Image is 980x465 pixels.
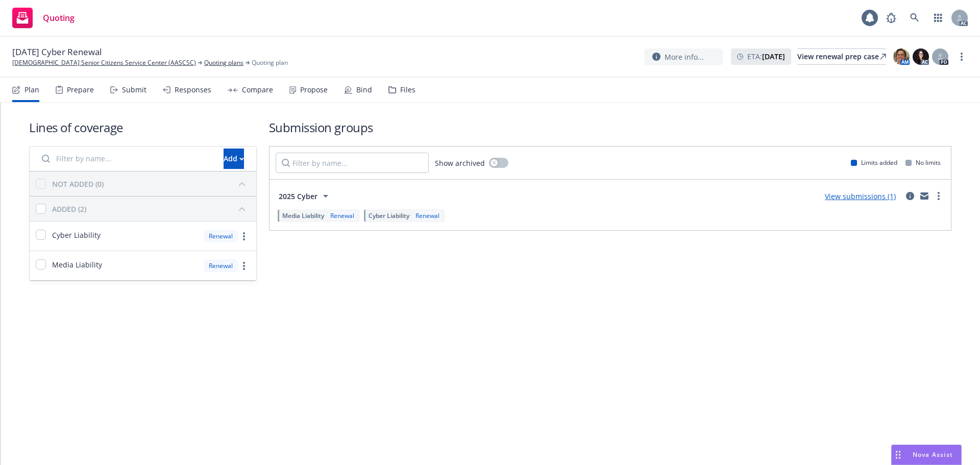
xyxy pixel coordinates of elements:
[762,52,785,61] strong: [DATE]
[913,450,953,459] span: Nova Assist
[52,230,101,240] span: Cyber Liability
[276,153,429,173] input: Filter by name...
[928,8,948,28] a: Switch app
[52,204,86,214] div: ADDED (2)
[224,149,244,169] button: Add
[400,86,415,94] div: Files
[67,86,94,94] div: Prepare
[269,119,951,136] h1: Submission groups
[955,51,968,63] a: more
[665,52,704,62] span: More info...
[891,445,962,465] button: Nova Assist
[300,86,328,94] div: Propose
[238,230,250,242] a: more
[52,179,104,189] div: NOT ADDED (0)
[413,211,442,220] div: Renewal
[435,158,485,168] span: Show archived
[238,260,250,272] a: more
[881,8,901,28] a: Report a Bug
[747,51,785,62] span: ETA :
[904,190,916,202] a: circleInformation
[933,190,945,202] a: more
[893,48,910,65] img: photo
[204,230,238,242] div: Renewal
[29,119,257,136] h1: Lines of coverage
[52,201,250,217] button: ADDED (2)
[175,86,211,94] div: Responses
[242,86,273,94] div: Compare
[8,4,79,32] a: Quoting
[356,86,372,94] div: Bind
[797,49,886,64] div: View renewal prep case
[12,58,196,67] a: [DEMOGRAPHIC_DATA] Senior Citizens Service Center (AASCSC)
[904,8,925,28] a: Search
[122,86,146,94] div: Submit
[12,46,102,58] span: [DATE] Cyber Renewal
[282,211,324,220] span: Media Liability
[851,158,897,167] div: Limits added
[43,14,75,22] span: Quoting
[24,86,39,94] div: Plan
[825,191,896,201] a: View submissions (1)
[276,186,335,206] button: 2025 Cyber
[52,259,102,270] span: Media Liability
[797,48,886,65] a: View renewal prep case
[892,445,904,464] div: Drag to move
[918,190,930,202] a: mail
[644,48,723,65] button: More info...
[252,58,288,67] span: Quoting plan
[913,48,929,65] img: photo
[36,149,217,169] input: Filter by name...
[369,211,409,220] span: Cyber Liability
[204,58,243,67] a: Quoting plans
[224,149,244,168] div: Add
[279,191,317,202] span: 2025 Cyber
[204,259,238,272] div: Renewal
[52,176,250,192] button: NOT ADDED (0)
[328,211,356,220] div: Renewal
[905,158,941,167] div: No limits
